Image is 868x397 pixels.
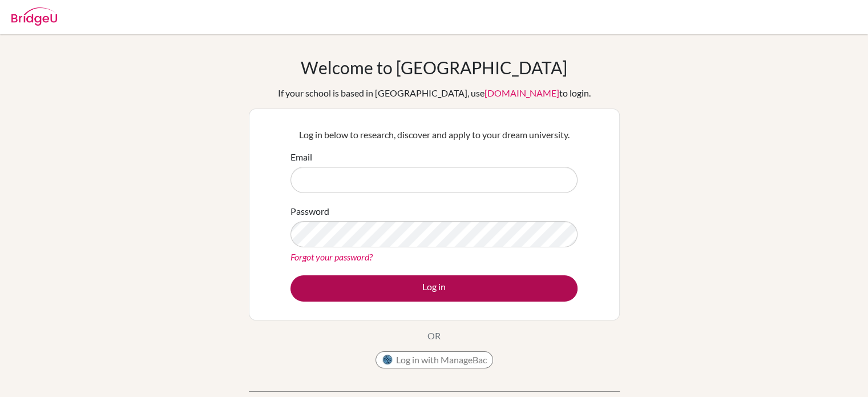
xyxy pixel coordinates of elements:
button: Log in [290,275,578,302]
a: Forgot your password? [290,251,373,262]
a: [DOMAIN_NAME] [485,87,559,98]
img: Bridge-U [11,7,57,26]
p: Log in below to research, discover and apply to your dream university. [290,128,578,142]
div: If your school is based in [GEOGRAPHIC_DATA], use to login. [278,86,591,100]
label: Email [290,150,312,164]
h1: Welcome to [GEOGRAPHIC_DATA] [301,57,567,78]
label: Password [290,204,329,218]
button: Log in with ManageBac [376,351,493,368]
p: OR [427,329,441,343]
